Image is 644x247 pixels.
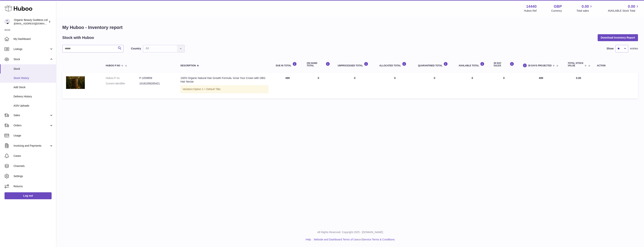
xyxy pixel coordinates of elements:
[363,238,395,241] a: Service Terms & Conditions
[551,9,562,13] div: Currency
[312,238,395,241] li: and
[554,4,562,9] strong: GBP
[455,73,490,99] td: 0
[139,82,173,85] dd: 10181058265421
[630,47,638,50] span: entries
[434,77,435,80] span: 0
[181,85,268,93] div: Variation:
[14,124,49,127] span: Orders
[14,95,53,98] span: Delivery History
[306,238,311,241] a: Help
[62,24,638,30] h1: My Huboo - Inventory report
[375,73,414,99] td: 0
[14,114,49,117] span: Sales
[494,62,514,67] div: 30 DAY SALES
[14,154,53,158] span: Cases
[568,62,584,67] span: Total stock value
[66,76,85,89] img: product image
[106,64,120,67] span: Huboo P no
[307,62,330,67] div: ON HAND Total
[576,4,593,13] a: 0.00 Total sales
[106,82,139,85] dt: Current identifier
[598,34,638,41] button: Download Inventory Report
[181,76,268,83] div: 100% Organic Natural Hair Growth Formula. Grow Your Crown with OBG Hair Nectar
[576,77,581,80] span: 0.00
[14,86,53,89] span: Add Stock
[62,35,94,40] h2: Stock with Huboo
[14,144,49,148] span: Invoicing and Payments
[576,9,593,13] span: Total sales
[59,230,641,234] p: All Rights Reserved. Copyright 2025 - [DOMAIN_NAME]
[14,67,53,71] span: Stock
[524,9,537,13] div: Huboo Ref
[181,64,196,67] span: Description
[14,22,55,25] span: [EMAIL_ADDRESS][DOMAIN_NAME]
[14,18,48,25] div: Organic Beauty Goddess Ltd
[106,76,139,80] dt: Huboo P no
[607,47,614,50] label: Show
[338,62,372,67] div: UNPROCESSED Total
[272,73,303,99] td: 499
[14,47,49,51] span: Listings
[14,185,53,188] span: Returns
[379,62,410,67] div: ALLOCATED Total
[14,104,53,108] span: ASN Uploads
[628,4,635,9] span: 0.00
[608,4,639,13] a: 0.00 AVAILABLE Stock Total
[459,62,486,67] div: AVAILABLE Total
[14,76,53,80] span: Stock History
[5,19,10,25] img: info@organicbeautygoddess.com
[193,88,221,91] span: Option 1 = Default Title;
[597,64,634,67] div: Action
[528,64,552,67] span: 30 DAYS PROJECTED
[14,174,53,178] span: Settings
[334,73,375,99] td: 0
[314,238,358,241] a: Website and Dashboard Terms of Use
[139,76,173,80] dd: P-1059858
[5,192,52,199] a: Log out
[418,62,451,67] div: QUARANTINED Total
[526,4,537,9] strong: 14440
[518,73,564,99] td: 499
[14,134,53,137] span: Usage
[303,73,334,99] td: 0
[608,9,639,13] span: AVAILABLE Stock Total
[14,37,53,41] span: My Dashboard
[490,73,518,99] td: 0
[582,4,589,9] span: 0.00
[14,164,53,168] span: Channels
[14,58,49,61] span: Stock
[276,62,299,67] div: DUE IN TOTAL
[131,47,141,50] label: Country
